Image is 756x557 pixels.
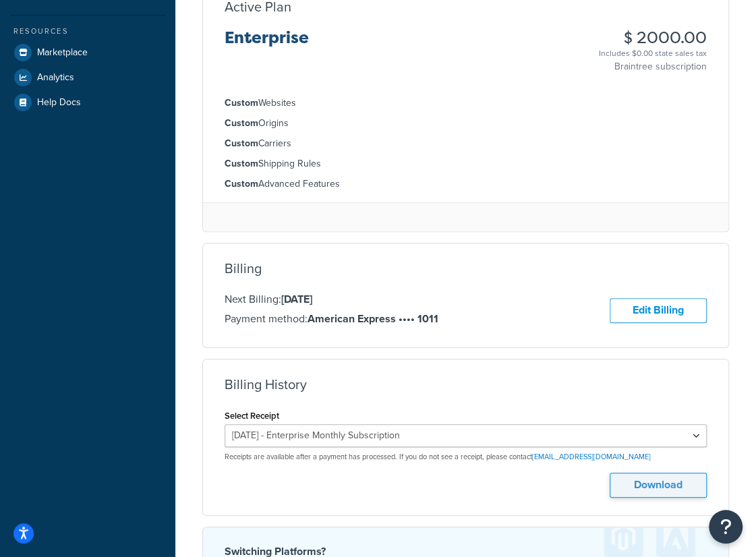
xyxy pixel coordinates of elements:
span: Help Docs [37,97,81,109]
div: Includes $0.00 state sales tax [599,47,707,60]
li: Origins [225,116,707,131]
strong: [DATE] [281,291,312,307]
strong: Custom [225,96,258,110]
a: Edit Billing [610,298,707,323]
span: Marketplace [37,47,88,59]
strong: Custom [225,156,258,171]
h3: Billing History [225,377,307,392]
div: Resources [10,26,165,37]
h3: $ 2000.00 [599,29,707,47]
p: Braintree subscription [599,60,707,74]
a: [EMAIL_ADDRESS][DOMAIN_NAME] [532,451,651,462]
li: Carriers [225,136,707,151]
a: Marketplace [10,40,165,65]
strong: Custom [225,177,258,191]
a: Analytics [10,65,165,90]
span: Analytics [37,72,74,84]
button: Download [610,473,707,498]
button: Open Resource Center [709,510,743,544]
h3: Enterprise [225,29,309,57]
p: Receipts are available after a payment has processed. If you do not see a receipt, please contact [225,452,707,462]
li: Advanced Features [225,177,707,192]
li: Shipping Rules [225,156,707,171]
p: Next Billing: [225,291,438,308]
label: Select Receipt [225,411,279,421]
strong: Custom [225,116,258,130]
li: Websites [225,96,707,111]
strong: American Express •••• 1011 [308,311,438,326]
strong: Custom [225,136,258,150]
p: Payment method: [225,310,438,328]
h3: Billing [225,261,262,276]
a: Help Docs [10,90,165,115]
